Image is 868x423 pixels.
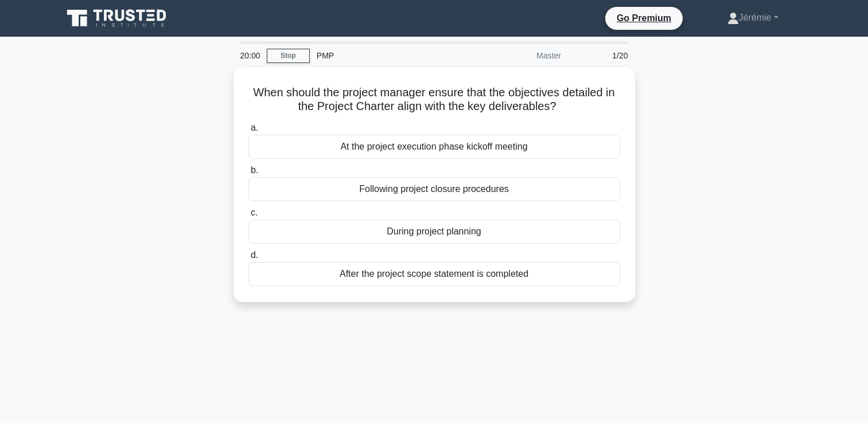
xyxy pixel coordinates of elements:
[233,44,267,67] div: 20:00
[251,250,258,260] span: d.
[248,177,620,201] div: Following project closure procedures
[568,44,635,67] div: 1/20
[247,85,621,114] h5: When should the project manager ensure that the objectives detailed in the Project Charter align ...
[700,6,806,29] a: Jérémie
[310,44,468,67] div: PMP
[248,220,620,244] div: During project planning
[248,135,620,159] div: At the project execution phase kickoff meeting
[251,165,258,175] span: b.
[267,49,310,63] a: Stop
[251,123,258,132] span: a.
[610,11,678,25] a: Go Premium
[251,207,258,217] span: c.
[248,262,620,286] div: After the project scope statement is completed
[468,44,568,67] div: Master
